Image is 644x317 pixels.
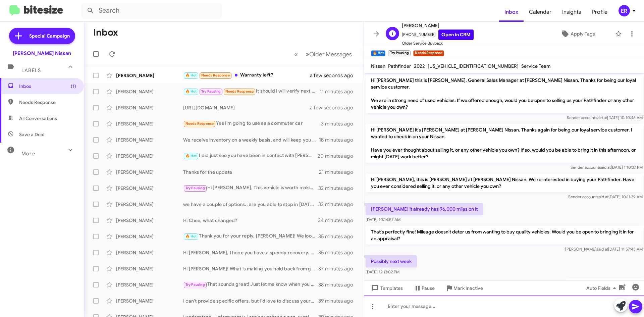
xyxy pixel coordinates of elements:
div: Thank you for your reply, [PERSON_NAME]! We look forward to assisting you [DATE]. [183,232,318,240]
div: I can't provide specific offers, but I'd love to discuss your vehicle's details. Let’s schedule a... [183,298,318,304]
div: Hi [PERSON_NAME], This vehicle is worth making the drive! Would this weekend work for you to stop... [183,184,318,192]
span: Needs Response [185,121,214,126]
span: Save a Deal [19,131,44,138]
div: [PERSON_NAME] [116,185,183,192]
p: [PERSON_NAME] it already has 96,000 miles on it [366,203,483,215]
a: Special Campaign [9,28,75,44]
div: Hi Chee, what changed? [183,217,318,224]
span: 🔥 Hot [185,73,197,77]
div: That sounds great! Just let me know when you're ready, and we can set up a time for the appraisal... [183,281,318,288]
button: Next [302,47,356,61]
span: « [294,50,298,58]
small: 🔥 Hot [371,50,385,56]
span: Apply Tags [571,28,595,40]
span: Sender account [DATE] 10:11:39 AM [568,194,643,199]
span: Service Team [521,63,550,69]
div: 34 minutes ago [318,217,359,224]
small: Needs Response [413,50,444,56]
div: Warranty left? [183,71,318,79]
div: ER [619,5,630,16]
span: Pause [422,282,435,294]
a: Insights [557,2,587,22]
div: [PERSON_NAME] [116,233,183,240]
div: [PERSON_NAME] [116,249,183,256]
button: Previous [290,47,302,61]
span: Sender account [DATE] 10:10:46 AM [567,115,643,120]
span: Try Pausing [201,89,221,94]
span: All Conversations [19,115,57,122]
div: Hi [PERSON_NAME]! What is making you hold back from getting a great deal this month? [183,265,318,272]
a: Calendar [524,2,557,22]
div: 18 minutes ago [319,137,359,143]
nav: Page navigation example [290,47,356,61]
span: Needs Response [225,89,254,94]
p: Hi [PERSON_NAME] this is [PERSON_NAME], General Sales Manager at [PERSON_NAME] Nissan. Thanks for... [366,74,643,113]
span: 🔥 Hot [185,154,197,158]
button: Mark Inactive [440,282,488,294]
span: Labels [21,67,41,73]
button: ER [613,5,637,16]
div: [PERSON_NAME] [116,281,183,288]
div: 39 minutes ago [318,298,359,304]
button: Auto Fields [581,282,624,294]
span: [DATE] 10:14:57 AM [366,217,400,222]
p: Possibly next week [366,255,417,267]
span: Inbox [19,83,76,90]
button: Pause [408,282,440,294]
div: [PERSON_NAME] [116,104,183,111]
div: Thanks for the update [183,169,319,175]
div: 32 minutes ago [318,185,359,192]
div: Hi [PERSON_NAME], I hope you have a speedy recovery. We will be ready to assist you whenever you ... [183,249,318,256]
div: [PERSON_NAME] [116,120,183,127]
span: [PERSON_NAME] [DATE] 11:57:45 AM [565,247,643,252]
div: we have a couple of options.. are you able to stop in [DATE] or [DATE] ? [183,201,318,208]
span: Nissan [371,63,385,69]
div: It should I will verify next week [183,88,320,95]
div: [PERSON_NAME] [116,298,183,304]
p: That's perfectly fine! Mileage doesn't deter us from wanting to buy quality vehicles. Would you b... [366,226,643,245]
div: [PERSON_NAME] [116,265,183,272]
div: [PERSON_NAME] [116,137,183,143]
div: 3 minutes ago [321,120,359,127]
div: I did just see you have been in contact with [PERSON_NAME] as well ! thanks for the update [183,152,318,160]
div: [PERSON_NAME] Nissan [13,50,71,57]
div: [PERSON_NAME] [116,169,183,175]
span: said at [595,115,607,120]
div: [PERSON_NAME] [116,88,183,95]
span: said at [596,247,608,252]
span: 🔥 Hot [185,234,197,239]
h1: Inbox [93,27,118,38]
span: (1) [71,83,76,90]
span: Older Messages [309,51,352,58]
span: Templates [370,282,403,294]
div: 35 minutes ago [318,233,359,240]
span: 2022 [414,63,425,69]
div: [PERSON_NAME] [116,217,183,224]
div: [PERSON_NAME] [116,153,183,159]
a: Profile [587,2,613,22]
div: 35 minutes ago [318,249,359,256]
span: [US_VEHICLE_IDENTIFICATION_NUMBER] [428,63,519,69]
span: Try Pausing [185,282,205,287]
div: We receive inventory on a weekly basis, and will keep you updated with what we receive! [183,137,319,143]
span: 🔥 Hot [185,89,197,94]
p: Hi [PERSON_NAME], this is [PERSON_NAME] at [PERSON_NAME] Nissan. We're interested in buying your ... [366,173,643,192]
p: would [DATE] or [DATE] work ? [566,278,643,290]
span: [DATE] 12:13:02 PM [366,269,399,274]
div: 37 minutes ago [318,265,359,272]
a: Inbox [499,2,524,22]
div: [URL][DOMAIN_NAME] [183,104,318,111]
span: » [306,50,309,58]
small: Try Pausing [388,50,410,56]
div: 38 minutes ago [318,281,359,288]
div: 20 minutes ago [318,153,359,159]
span: Try Pausing [185,186,205,190]
div: a few seconds ago [318,104,359,111]
span: Needs Response [19,99,76,106]
div: 11 minutes ago [320,88,359,95]
div: a few seconds ago [318,72,359,79]
span: said at [599,165,611,170]
p: Hi [PERSON_NAME] it's [PERSON_NAME] at [PERSON_NAME] Nissan. Thanks again for being our loyal ser... [366,124,643,163]
span: [PHONE_NUMBER] [402,30,474,40]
